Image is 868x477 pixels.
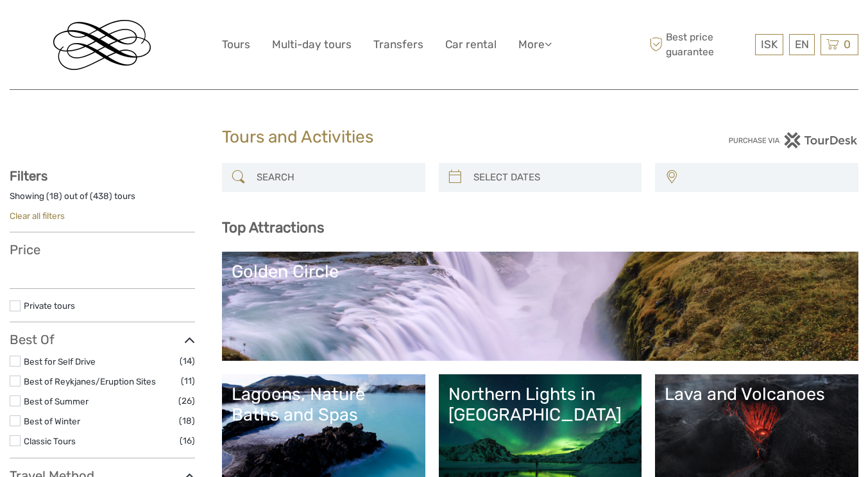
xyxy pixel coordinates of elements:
[448,384,633,474] a: Northern Lights in [GEOGRAPHIC_DATA]
[180,433,195,448] span: (16)
[728,132,858,148] img: PurchaseViaTourDesk.png
[179,413,195,428] span: (18)
[448,384,633,426] div: Northern Lights in [GEOGRAPHIC_DATA]
[181,374,195,388] span: (11)
[53,20,151,70] img: Reykjavik Residence
[180,354,195,369] span: (14)
[24,300,75,311] a: Private tours
[93,190,109,202] label: 438
[646,30,752,58] span: Best price guarantee
[842,38,853,51] span: 0
[232,261,849,351] a: Golden Circle
[232,384,416,426] div: Lagoons, Nature Baths and Spas
[232,384,416,474] a: Lagoons, Nature Baths and Spas
[10,332,195,347] h3: Best Of
[251,166,419,189] input: SEARCH
[10,242,195,257] h3: Price
[24,396,89,406] a: Best of Summer
[665,384,849,404] div: Lava and Volcanoes
[24,356,96,367] a: Best for Self Drive
[761,38,778,51] span: ISK
[789,34,815,55] div: EN
[232,261,849,282] div: Golden Circle
[222,127,647,148] h1: Tours and Activities
[24,376,156,386] a: Best of Reykjanes/Eruption Sites
[178,394,195,408] span: (26)
[468,166,636,189] input: SELECT DATES
[222,219,324,236] b: Top Attractions
[10,211,65,221] a: Clear all filters
[518,35,552,54] a: More
[665,384,849,474] a: Lava and Volcanoes
[373,35,423,54] a: Transfers
[272,35,352,54] a: Multi-day tours
[10,168,47,184] strong: Filters
[10,190,195,210] div: Showing ( ) out of ( ) tours
[24,436,76,446] a: Classic Tours
[49,190,59,202] label: 18
[222,35,250,54] a: Tours
[24,416,80,426] a: Best of Winter
[445,35,497,54] a: Car rental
